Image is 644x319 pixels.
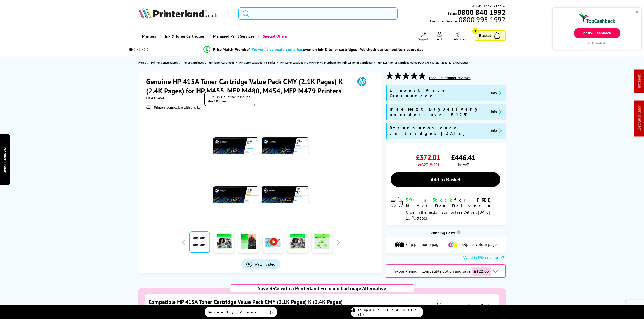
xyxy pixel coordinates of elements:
a: Log In [436,32,443,41]
a: Printers [138,30,160,43]
span: Mon - Fri 9:00am - 5:30pm [472,4,506,9]
span: 1 [472,28,479,34]
span: inc VAT [458,162,469,167]
div: - even on ink & toner cartridges - We check our competitors every day! [250,47,425,52]
span: Watch video [254,262,275,267]
span: We won’t be beaten on price, [252,47,303,52]
a: Printer Consumables [151,60,179,65]
span: Product Finder [3,147,8,173]
a: Track Order [451,32,466,41]
b: 0800 840 1992 [457,8,506,17]
div: Running Costs [386,230,506,235]
span: Basket [479,32,491,39]
a: Special Offers [258,30,291,43]
span: Printer Consumables [151,60,178,65]
span: 0800 995 1992 [458,17,505,22]
a: Cost Calculator [637,106,642,132]
img: Printerland Logo [138,8,218,19]
span: Free Next Day Delivery on orders over £125* [390,106,487,117]
a: Intranet [637,75,642,88]
div: for FREE Next Day Delivery [406,197,500,209]
div: Save 33% with a Printerland Premium Cartridge Alternative [230,284,414,292]
span: HP Color LaserJet Pro MFP M479 Multifunction Printer Toner Cartridges [280,60,373,65]
a: HP Toner Cartridges [209,60,236,65]
a: Home [138,60,147,65]
sup: th [410,214,414,219]
button: What is 5% coverage? [462,255,506,261]
button: Printers compatible with this item [152,105,205,110]
span: Toner Cartridges [183,60,204,65]
span: Compare Products (1) [358,308,422,317]
a: Recently Viewed (5) [205,307,277,317]
a: Managed Print Services [208,30,258,43]
a: Product_All_Videos [241,259,280,269]
a: Ink & Toner Cartridges [160,30,208,43]
span: Return unopened cartridges [DATE] [390,125,487,136]
span: HP 415A Toner Cartridge Value Pack CMY (2.1K Pages) K (2.4K Pages) [378,60,468,65]
button: promo-description [490,128,503,133]
a: Add to Basket [391,172,500,187]
a: HP 415A Toner Cartridge Value Pack CMY (2.1K Pages) K (2.4K Pages) [378,60,469,65]
a: HP Color LaserJet Pro MFP M479 Multifunction Printer Toner Cartridges [280,60,374,65]
a: Basket 1 [475,30,506,41]
span: 17.3p per colour page [459,242,497,248]
span: Order in the next for Free Delivery [DATE] 15 October! [406,210,490,221]
button: Printers compatible with this item [443,303,495,307]
span: £122.03 [472,267,491,276]
span: HP Color LaserJet Pro Series [239,60,275,65]
li: modal_Promise [122,45,506,54]
a: Toner Cartridges [183,60,205,65]
button: read 2 customer reviews [427,76,472,80]
span: Try our Premium Compatible option and save [393,269,470,274]
span: Recently Viewed (5) [208,310,276,314]
a: Compatible HP 415A Toner Cartridge Value Pack CMY (2.1K Pages) K (2.4K Pages) [149,298,343,305]
span: Price Match Promise* [213,47,250,52]
span: Customer Service: [430,17,505,23]
button: promo-description [490,109,503,115]
span: 99+ In Stock [406,197,454,203]
span: Home [138,60,146,65]
img: HP [350,77,373,86]
span: HP M455, MFP M480, M454, MFP M479 Printers [204,92,255,106]
span: ex VAT @ 20% [418,162,440,167]
span: 3.2p per mono page [405,242,440,248]
a: HP Color LaserJet Pro Series [239,60,277,65]
span: Ink & Toner Cartridges [165,30,205,43]
a: Support [418,32,428,41]
sup: Cost per page [457,230,461,234]
span: Log In [436,37,443,41]
span: Lowest Price Guaranteed [390,88,487,99]
img: HP 415A Toner Cartridge Value Pack CMY (2.1K Pages) K (2.4K Pages) [211,120,311,220]
a: 0800 840 1992 [457,10,506,15]
a: Compare Products (1) [351,307,423,317]
button: promo-description [490,90,503,96]
span: £446.41 [451,153,475,162]
a: Printerland Logo [138,8,232,20]
span: Support [418,37,428,41]
span: £372.01 [416,153,440,162]
span: 5h, 22m [435,210,449,215]
span: HP415AVAL [146,95,166,101]
h1: Genuine HP 415A Toner Cartridge Value Pack CMY (2.1K Pages) K (2.4K Pages) for HP M455, MFP M480,... [146,77,350,95]
span: HP Toner Cartridges [209,60,234,65]
span: Sales: [448,11,457,16]
div: modal_delivery [391,197,500,220]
